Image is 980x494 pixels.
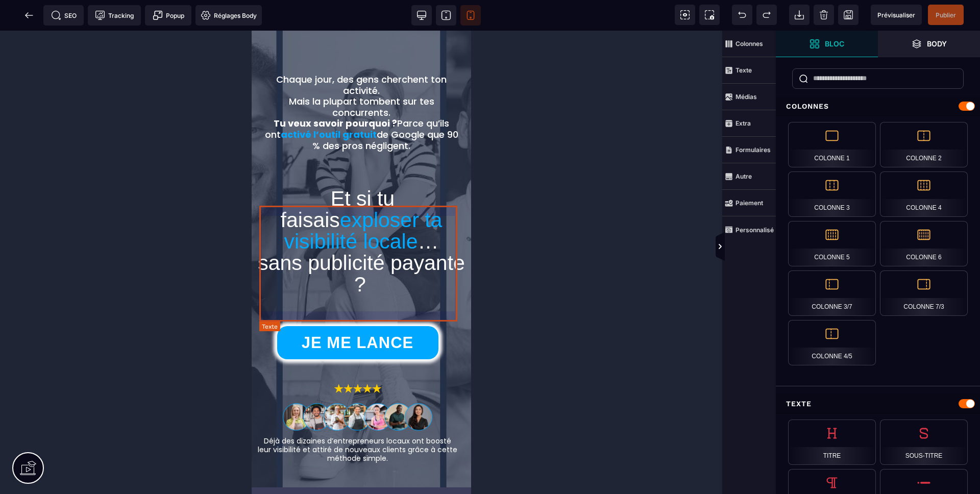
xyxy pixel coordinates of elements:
span: Et si tu faisais … sans publicité payante ? [6,146,213,276]
div: Colonne 4/5 [788,320,876,365]
span: Texte [722,57,776,84]
span: Ouvrir les calques [878,31,980,57]
div: Titre [788,419,876,465]
span: Nettoyage [814,5,834,25]
span: Formulaires [722,137,776,163]
div: Colonne 1 [788,122,876,167]
p: Chaque jour, des gens cherchent ton activité. Mais la plupart tombent sur tes concurrents. Parce ... [10,43,209,120]
strong: Body [927,40,947,47]
div: Colonne 7/3 [880,270,968,316]
div: Colonne 6 [880,221,968,266]
span: Ouvrir les blocs [776,31,878,57]
strong: Colonnes [736,40,763,47]
span: Rétablir [756,5,777,25]
strong: Formulaires [736,146,771,154]
img: 9a6f46f374ff9e5a2dd4d857b5b3b2a1_5_e%CC%81toiles_formation.png [81,349,132,366]
span: Défaire [732,5,752,25]
span: Code de suivi [88,5,141,26]
span: Créer une alerte modale [145,5,191,26]
span: Réglages Body [201,10,257,20]
span: Favicon [195,5,262,26]
span: Capture d'écran [699,5,720,25]
span: SEO [51,10,77,20]
div: Texte [776,394,980,413]
div: Colonnes [776,97,980,116]
strong: Paiement [736,199,763,207]
strong: Extra [736,119,751,127]
div: Colonne 5 [788,221,876,266]
span: Paiement [722,190,776,216]
strong: Personnalisé [736,226,774,234]
div: Colonne 3/7 [788,270,876,316]
span: Enregistrer le contenu [928,5,964,25]
span: Importer [789,5,810,25]
span: Métadata SEO [43,5,84,26]
span: Voir les composants [675,5,695,25]
b: Tu veux savoir pourquoi ? [22,86,145,99]
button: JE ME LANCE [26,295,187,329]
span: Tracking [95,10,134,20]
span: Prévisualiser [877,11,915,19]
span: Popup [153,10,184,20]
span: Médias [722,84,776,110]
span: Retour [19,5,39,26]
b: activé l’outil gratuit [29,97,125,110]
span: Enregistrer [838,5,859,25]
strong: Autre [736,172,752,180]
img: 1063856954d7fde9abfebc33ed0d6fdb_portrait_eleve_formation_fiche_google.png [31,372,181,402]
span: Colonnes [722,31,776,57]
span: Afficher les vues [776,232,786,262]
span: Aperçu [871,5,922,25]
div: Colonne 4 [880,171,968,217]
strong: Bloc [825,40,844,47]
span: Extra [722,110,776,137]
span: Voir mobile [460,5,481,26]
span: Publier [936,11,956,19]
span: Voir bureau [411,5,432,26]
strong: Texte [736,66,752,74]
div: Sous-titre [880,419,968,465]
div: Colonne 2 [880,122,968,167]
p: Déjà des dizaines d’entrepreneurs locaux ont boosté leur visibilité et attiré de nouveaux clients... [5,406,207,432]
span: Autre [722,163,776,190]
span: Personnalisé [722,216,776,243]
span: Voir tablette [436,5,456,26]
strong: Médias [736,93,757,101]
div: Colonne 3 [788,171,876,217]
